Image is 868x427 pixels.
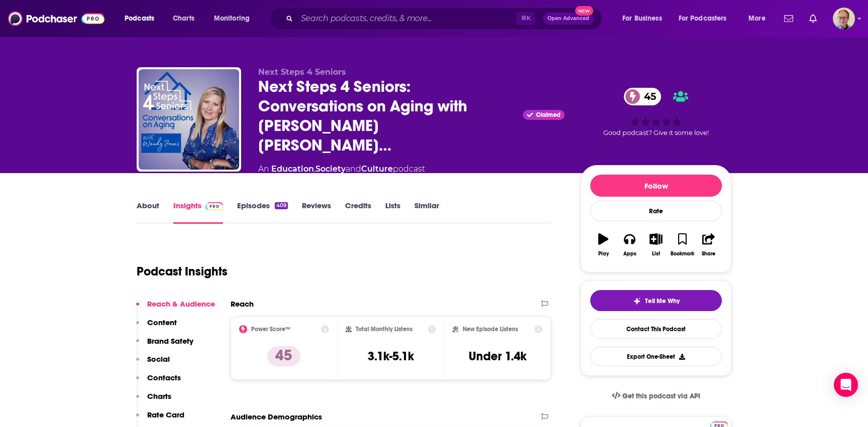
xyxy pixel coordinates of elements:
[590,347,722,366] button: Export One-Sheet
[237,201,288,224] a: Episodes409
[652,251,660,257] div: List
[258,67,346,77] span: Next Steps 4 Seniors
[598,251,609,257] div: Play
[516,12,535,25] span: ⌘ K
[147,299,215,309] p: Reach & Audience
[136,373,181,391] button: Contacts
[361,164,393,174] a: Culture
[548,16,589,21] span: Open Advanced
[251,326,290,333] h2: Power Score™
[147,391,171,401] p: Charts
[575,6,593,16] span: New
[624,88,661,105] a: 45
[834,373,858,397] div: Open Intercom Messenger
[302,201,331,224] a: Reviews
[463,326,518,333] h2: New Episode Listens
[590,201,722,221] div: Rate
[679,12,727,26] span: For Podcasters
[271,164,314,174] a: Education
[136,354,170,373] button: Social
[137,264,228,279] h1: Podcast Insights
[147,354,170,364] p: Social
[590,227,616,263] button: Play
[125,12,154,26] span: Podcasts
[581,67,731,157] div: 45Good podcast? Give it some love!
[231,412,322,421] h2: Audience Demographics
[805,10,821,27] a: Show notifications dropdown
[279,7,612,30] div: Search podcasts, credits, & more...
[315,164,346,174] a: Society
[147,410,184,419] p: Rate Card
[696,227,722,263] button: Share
[622,12,662,26] span: For Business
[536,112,561,117] span: Claimed
[833,8,855,30] button: Show profile menu
[368,349,414,364] h3: 3.1k-5.1k
[139,69,239,170] img: Next Steps 4 Seniors: Conversations on Aging with Wendy Jones
[207,11,263,27] button: open menu
[214,12,250,26] span: Monitoring
[671,251,694,257] div: Bookmark
[137,201,159,224] a: About
[136,391,171,410] button: Charts
[833,8,855,30] img: User Profile
[385,201,400,224] a: Lists
[136,318,177,336] button: Content
[590,175,722,197] button: Follow
[634,88,661,105] span: 45
[615,11,675,27] button: open menu
[267,346,300,366] p: 45
[147,318,177,327] p: Content
[118,11,167,27] button: open menu
[166,11,200,27] a: Charts
[645,297,680,305] span: Tell Me Why
[672,11,741,27] button: open menu
[669,227,695,263] button: Bookmark
[604,384,708,408] a: Get this podcast via API
[136,299,215,318] button: Reach & Audience
[231,299,254,309] h2: Reach
[136,336,193,355] button: Brand Safety
[469,349,526,364] h3: Under 1.4k
[643,227,669,263] button: List
[741,11,778,27] button: open menu
[780,10,797,27] a: Show notifications dropdown
[702,251,715,257] div: Share
[633,297,641,305] img: tell me why sparkle
[414,201,439,224] a: Similar
[356,326,412,333] h2: Total Monthly Listens
[147,373,181,382] p: Contacts
[345,201,371,224] a: Credits
[833,8,855,30] span: Logged in as tommy.lynch
[603,129,709,136] span: Good podcast? Give it some love!
[623,251,636,257] div: Apps
[622,392,700,400] span: Get this podcast via API
[748,12,766,26] span: More
[258,163,425,175] div: An podcast
[205,202,223,210] img: Podchaser Pro
[8,9,104,28] img: Podchaser - Follow, Share and Rate Podcasts
[297,11,516,27] input: Search podcasts, credits, & more...
[346,164,361,174] span: and
[173,201,223,224] a: InsightsPodchaser Pro
[314,164,315,174] span: ,
[543,13,594,25] button: Open AdvancedNew
[616,227,642,263] button: Apps
[275,202,288,209] div: 409
[590,290,722,311] button: tell me why sparkleTell Me Why
[590,319,722,339] a: Contact This Podcast
[173,12,194,26] span: Charts
[147,336,193,346] p: Brand Safety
